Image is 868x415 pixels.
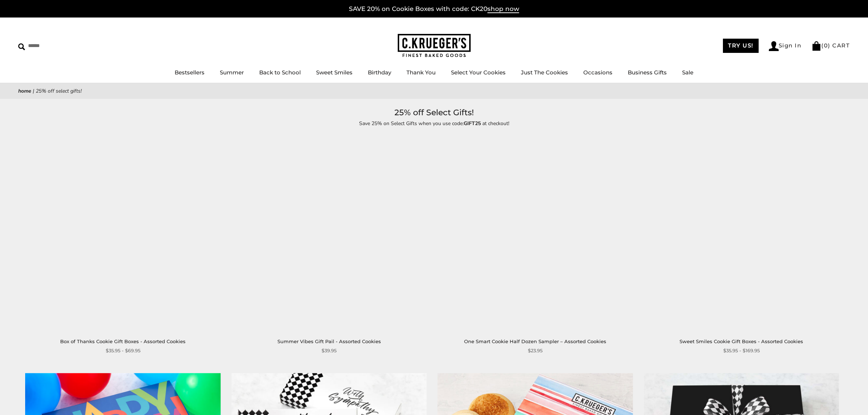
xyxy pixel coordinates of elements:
[406,69,436,76] a: Thank You
[26,135,221,330] a: Box of Thanks Cookie Gift Boxes - Assorted Cookies
[769,41,802,51] a: Sign In
[18,40,105,51] input: Search
[220,69,244,76] a: Summer
[824,42,828,49] span: 0
[259,69,301,76] a: Back to School
[723,39,759,53] a: TRY US!
[316,69,353,76] a: Sweet Smiles
[644,135,839,330] a: Sweet Smiles Cookie Gift Boxes - Assorted Cookies
[464,338,606,344] a: One Smart Cookie Half Dozen Sampler – Assorted Cookies
[811,42,850,49] a: (0) CART
[175,69,205,76] a: Bestsellers
[33,88,34,94] span: |
[60,338,186,344] a: Box of Thanks Cookie Gift Boxes - Assorted Cookies
[464,120,481,127] strong: GIFT25
[680,338,803,344] a: Sweet Smiles Cookie Gift Boxes - Assorted Cookies
[682,69,693,76] a: Sale
[18,87,850,95] nav: breadcrumbs
[349,5,519,13] a: SAVE 20% on Cookie Boxes with code: CK20shop now
[811,41,821,51] img: Bag
[322,347,336,354] span: $39.95
[231,135,427,330] a: Summer Vibes Gift Pail - Assorted Cookies
[628,69,667,76] a: Business Gifts
[521,69,568,76] a: Just The Cookies
[18,88,31,94] a: Home
[36,88,82,94] span: 25% off Select Gifts!
[438,135,633,330] a: One Smart Cookie Half Dozen Sampler – Assorted Cookies
[451,69,506,76] a: Select Your Cookies
[487,5,519,13] span: shop now
[266,119,602,128] p: Save 25% on Select Gifts when you use code: at checkout!
[723,347,760,354] span: $35.95 - $169.95
[368,69,391,76] a: Birthday
[528,347,542,354] span: $23.95
[398,34,471,58] img: C.KRUEGER'S
[769,41,779,51] img: Account
[583,69,612,76] a: Occasions
[29,106,839,119] h1: 25% off Select Gifts!
[106,347,140,354] span: $35.95 - $69.95
[277,338,381,344] a: Summer Vibes Gift Pail - Assorted Cookies
[18,43,25,50] img: Search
